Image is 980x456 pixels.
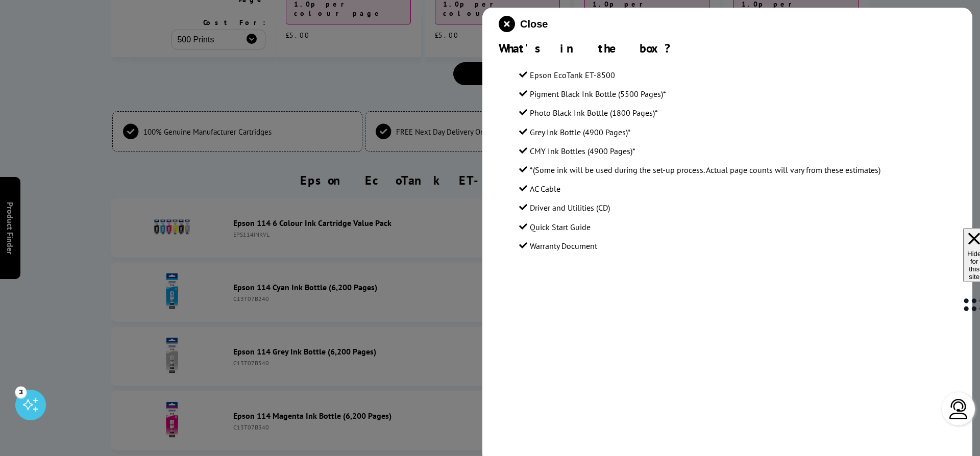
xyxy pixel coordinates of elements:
[530,70,615,80] span: Epson EcoTank ET-8500
[530,127,631,137] span: Grey Ink Bottle (4900 Pages)*
[530,241,597,251] span: Warranty Document
[520,18,548,30] span: Close
[530,184,560,194] span: AC Cable
[948,399,969,419] img: user-headset-light.svg
[530,165,880,175] span: *(Some ink will be used during the set-up process. Actual page counts will vary from these estima...
[15,386,27,397] div: 3
[499,16,548,32] button: close modal
[530,108,658,118] span: Photo Black Ink Bottle (1800 Pages)*
[499,40,956,56] div: What's in the box?
[530,222,591,232] span: Quick Start Guide
[530,89,666,99] span: Pigment Black Ink Bottle (5500 Pages)*
[530,146,635,156] span: CMY Ink Bottles (4900 Pages)*
[530,202,610,213] span: Driver and Utilities (CD)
